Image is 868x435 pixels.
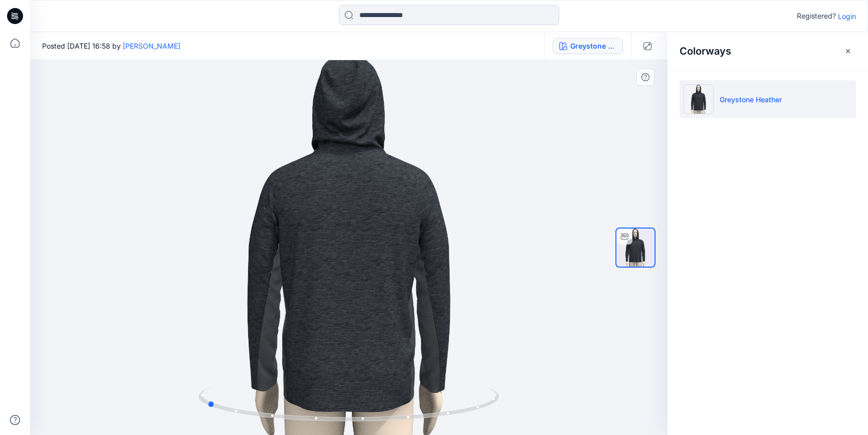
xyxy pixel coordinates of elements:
span: Posted [DATE] 16:58 by [42,41,180,51]
a: [PERSON_NAME] [123,42,180,50]
p: Registered? [797,10,836,22]
button: Greystone Heather [553,38,623,54]
div: Greystone Heather [570,41,616,52]
h2: Colorways [680,45,731,57]
img: Greystone Heather [684,84,714,114]
img: turntable-23-09-2025-20:58:55 [616,229,655,267]
p: Login [838,11,856,22]
p: Greystone Heather [720,94,782,105]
